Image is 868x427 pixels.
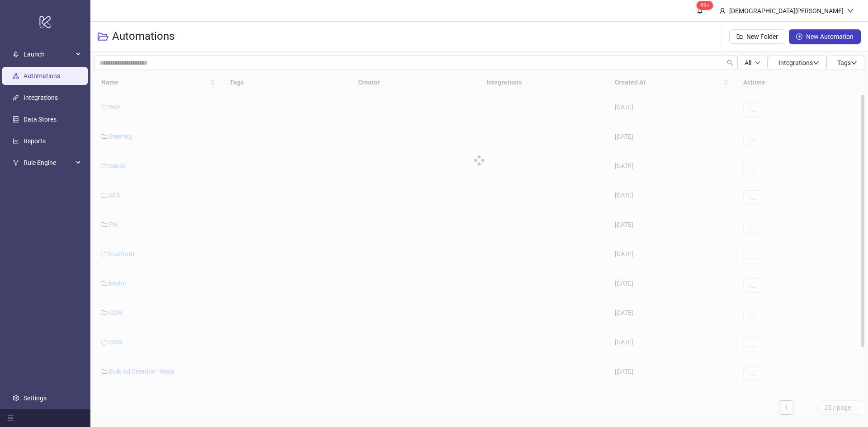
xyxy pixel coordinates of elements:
span: Tags [837,59,857,66]
span: New Folder [746,33,778,40]
span: folder-open [98,31,108,42]
span: All [745,59,751,66]
div: [DEMOGRAPHIC_DATA][PERSON_NAME] [726,6,847,16]
span: New Automation [806,33,854,40]
a: Settings [24,394,47,402]
a: Reports [24,137,46,145]
span: plus-circle [796,33,802,40]
button: Tagsdown [826,56,864,70]
a: Automations [24,72,60,80]
span: rocket [13,51,19,57]
span: down [851,60,857,66]
button: New Folder [729,29,785,44]
span: Launch [24,45,73,63]
span: menu-fold [7,415,14,421]
span: search [727,60,733,66]
span: folder-add [736,33,743,40]
span: down [847,8,854,14]
span: Rule Engine [24,154,73,172]
span: bell [697,7,703,14]
button: Alldown [737,56,768,70]
span: down [755,60,760,66]
a: Data Stores [24,116,57,123]
span: user [719,8,726,14]
span: Integrations [778,59,819,66]
h3: Automations [112,29,175,44]
span: fork [13,160,19,166]
a: Integrations [24,94,58,101]
span: down [813,60,819,66]
sup: 683 [697,1,713,10]
button: Integrationsdown [768,56,826,70]
button: New Automation [789,29,861,44]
